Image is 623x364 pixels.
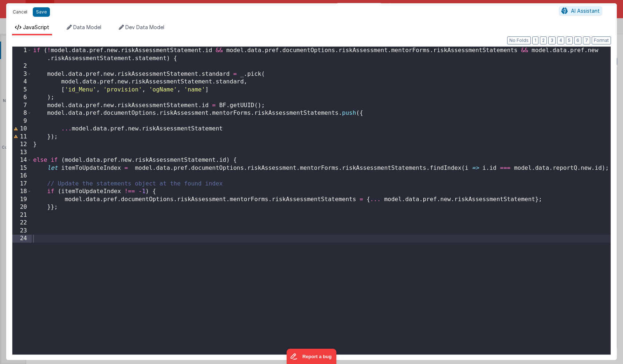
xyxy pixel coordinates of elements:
[9,7,31,17] button: Cancel
[12,141,32,149] div: 12
[571,8,600,14] span: AI Assistant
[583,36,590,44] button: 7
[12,102,32,110] div: 7
[540,36,547,44] button: 2
[287,349,337,364] iframe: Marker.io feedback button
[23,24,49,30] span: JavaScript
[12,125,32,133] div: 10
[12,133,32,141] div: 11
[12,196,32,204] div: 19
[592,36,611,44] button: Format
[12,227,32,235] div: 23
[125,24,164,30] span: Dev Data Model
[12,180,32,188] div: 17
[12,62,32,70] div: 2
[12,47,32,62] div: 1
[532,36,538,44] button: 1
[12,188,32,196] div: 18
[73,24,101,30] span: Data Model
[557,36,564,44] button: 4
[507,36,531,44] button: No Folds
[12,109,32,117] div: 8
[548,36,556,44] button: 3
[12,86,32,94] div: 5
[12,164,32,172] div: 15
[12,78,32,86] div: 4
[12,211,32,219] div: 21
[12,70,32,78] div: 3
[12,117,32,125] div: 9
[12,172,32,180] div: 16
[12,149,32,157] div: 13
[559,6,602,16] button: AI Assistant
[33,7,50,17] button: Save
[566,36,573,44] button: 5
[12,235,32,243] div: 24
[12,219,32,227] div: 22
[12,94,32,102] div: 6
[12,203,32,211] div: 20
[12,156,32,164] div: 14
[574,36,581,44] button: 6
